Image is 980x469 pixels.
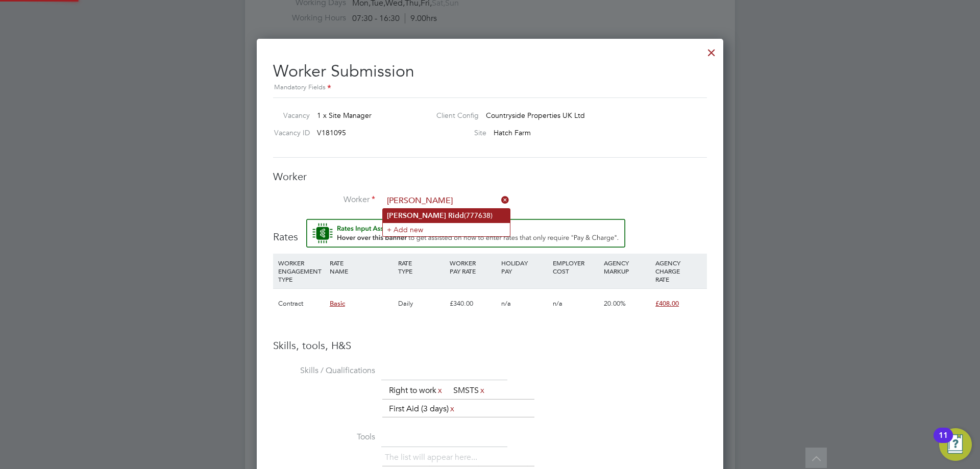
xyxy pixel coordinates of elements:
[276,289,327,318] div: Contract
[276,254,327,288] div: WORKER ENGAGEMENT TYPE
[269,128,310,137] label: Vacancy ID
[273,365,375,376] label: Skills / Qualifications
[306,219,625,248] button: Rate Assistant
[396,254,447,280] div: RATE TYPE
[449,384,490,398] li: SMSTS
[273,219,707,243] h3: Rates
[428,111,479,120] label: Client Config
[269,111,310,120] label: Vacancy
[383,193,509,209] input: Search for...
[383,209,510,223] li: (777638)
[655,299,679,308] span: £408.00
[553,299,562,308] span: n/a
[273,82,707,93] div: Mandatory Fields
[939,435,948,449] div: 11
[447,254,499,280] div: WORKER PAY RATE
[550,254,602,280] div: EMPLOYER COST
[317,111,372,120] span: 1 x Site Manager
[494,128,531,137] span: Hatch Farm
[330,299,345,308] span: Basic
[385,451,481,464] li: The list will appear here...
[273,170,707,183] h3: Worker
[601,254,653,280] div: AGENCY MARKUP
[499,254,550,280] div: HOLIDAY PAY
[501,299,511,308] span: n/a
[436,384,444,397] a: x
[385,384,448,398] li: Right to work
[479,384,486,397] a: x
[449,402,456,415] a: x
[273,339,707,352] h3: Skills, tools, H&S
[486,111,585,120] span: Countryside Properties UK Ltd
[396,289,447,318] div: Daily
[273,432,375,442] label: Tools
[653,254,704,288] div: AGENCY CHARGE RATE
[447,289,499,318] div: £340.00
[428,128,486,137] label: Site
[385,402,460,416] li: First Aid (3 days)
[273,194,375,205] label: Worker
[604,299,626,308] span: 20.00%
[327,254,396,280] div: RATE NAME
[317,128,346,137] span: V181095
[939,428,972,461] button: Open Resource Center, 11 new notifications
[448,211,464,220] b: Ridd
[387,211,446,220] b: [PERSON_NAME]
[273,53,707,93] h2: Worker Submission
[383,223,510,236] li: + Add new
